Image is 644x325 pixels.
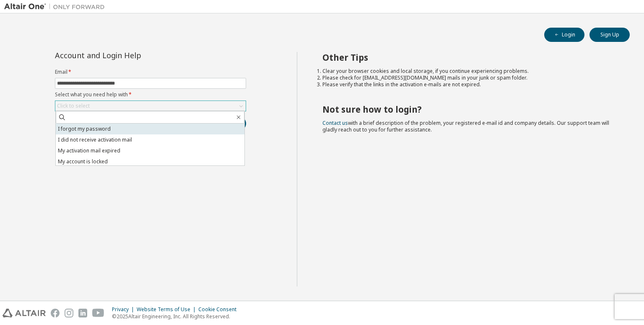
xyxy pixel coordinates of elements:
div: Privacy [112,306,137,313]
li: Clear your browser cookies and local storage, if you continue experiencing problems. [322,68,615,75]
img: linkedin.svg [78,309,87,317]
img: facebook.svg [51,309,60,317]
li: Please check for [EMAIL_ADDRESS][DOMAIN_NAME] mails in your junk or spam folder. [322,75,615,81]
img: youtube.svg [92,309,104,317]
div: Website Terms of Use [137,306,198,313]
p: © 2025 Altair Engineering, Inc. All Rights Reserved. [112,313,241,320]
button: Login [544,28,584,42]
img: Altair One [4,3,109,11]
h2: Not sure how to login? [322,104,615,115]
li: Please verify that the links in the activation e-mails are not expired. [322,81,615,88]
button: Sign Up [589,28,630,42]
a: Contact us [322,119,348,126]
div: Account and Login Help [55,52,208,59]
div: Cookie Consent [198,306,241,313]
img: instagram.svg [65,309,73,317]
h2: Other Tips [322,52,615,63]
img: altair_logo.svg [3,309,46,317]
label: Email [55,69,246,75]
label: Select what you need help with [55,91,246,98]
div: Click to select [55,101,246,111]
li: I forgot my password [56,124,244,134]
span: with a brief description of the problem, your registered e-mail id and company details. Our suppo... [322,119,609,133]
div: Click to select [57,103,90,109]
